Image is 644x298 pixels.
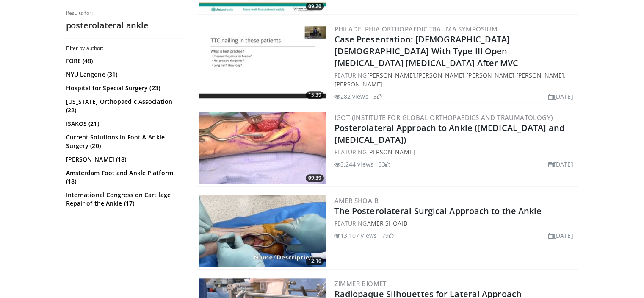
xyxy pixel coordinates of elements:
[306,91,324,99] span: 15:39
[306,257,324,265] span: 12:10
[306,174,324,182] span: 09:39
[334,219,577,228] div: FEATURING
[66,10,185,17] p: Results for:
[66,155,182,164] a: [PERSON_NAME] (18)
[334,122,564,145] a: Posterolateral Approach to Ankle ([MEDICAL_DATA] and [MEDICAL_DATA])
[548,160,573,169] li: [DATE]
[466,71,514,79] a: [PERSON_NAME]
[334,92,368,101] li: 282 views
[199,195,326,267] a: 12:10
[334,113,553,122] a: IGOT (Institute for Global Orthopaedics and Traumatology)
[199,26,326,98] a: 15:39
[66,84,182,92] a: Hospital for Special Surgery (23)
[417,71,464,79] a: [PERSON_NAME]
[66,57,182,65] a: FORE (48)
[306,3,324,10] span: 09:20
[367,219,407,227] a: amer shoaib
[66,45,185,52] h3: Filter by author:
[66,97,182,114] a: [US_STATE] Orthopaedic Association (22)
[199,112,326,184] img: 47db561e-ce1f-445a-9469-341d8622efbc.300x170_q85_crop-smart_upscale.jpg
[516,71,564,79] a: [PERSON_NAME]
[66,120,182,128] a: ISAKOS (21)
[548,231,573,240] li: [DATE]
[199,112,326,184] a: 09:39
[334,231,377,240] li: 13,107 views
[199,26,326,98] img: 0dd9d276-c87f-4074-b1f9-7b887b640c28.300x170_q85_crop-smart_upscale.jpg
[66,133,182,150] a: Current Solutions in Foot & Ankle Surgery (20)
[334,148,577,156] div: FEATURING
[334,80,382,88] a: [PERSON_NAME]
[334,33,519,69] a: Case Presentation: [DEMOGRAPHIC_DATA] [DEMOGRAPHIC_DATA] With Type III Open [MEDICAL_DATA] [MEDIC...
[334,279,387,288] a: Zimmer Biomet
[66,70,182,79] a: NYU Langone (31)
[548,92,573,101] li: [DATE]
[199,195,326,267] img: 06e919cc-1148-4201-9eba-894c9dd10b83.300x170_q85_crop-smart_upscale.jpg
[367,148,415,156] a: [PERSON_NAME]
[334,71,577,89] div: FEATURING , , , ,
[66,20,185,31] h2: posterolateral ankle
[334,25,498,33] a: Philadelphia Orthopaedic Trauma Symposium
[66,191,182,208] a: International Congress on Cartilage Repair of the Ankle (17)
[382,231,394,240] li: 79
[66,169,182,186] a: Amsterdam Foot and Ankle Platform (18)
[379,160,390,169] li: 33
[373,92,382,101] li: 3
[334,205,542,217] a: The Posterolateral Surgical Approach to the Ankle
[367,71,415,79] a: [PERSON_NAME]
[334,160,373,169] li: 3,244 views
[334,196,379,205] a: amer shoaib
